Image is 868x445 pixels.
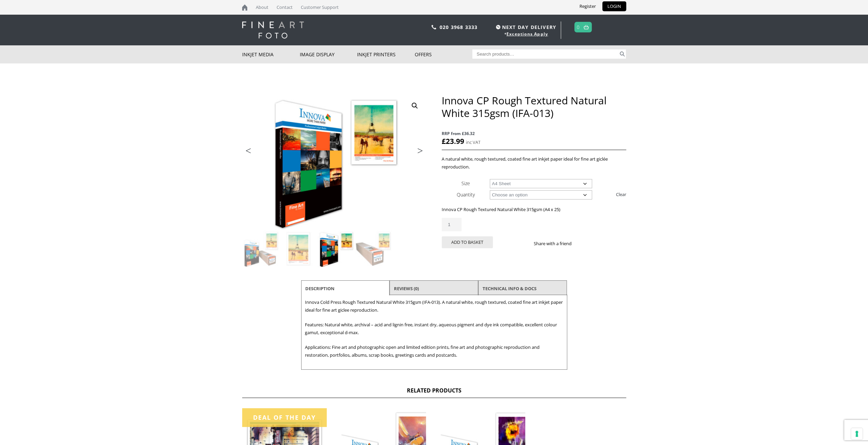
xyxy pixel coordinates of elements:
[305,321,563,337] p: Features: Natural white, archival – acid and lignin free, instant dry, aqueous pigment and dye in...
[442,130,626,137] span: RRP from £36.32
[305,282,335,295] a: Description
[318,231,354,267] img: Innova CP Rough Textured Natural White 315gsm (IFA-013) - Image 3
[442,136,446,146] span: £
[577,22,580,32] a: 0
[409,100,421,112] a: View full-screen image gallery
[242,387,626,398] h2: Related products
[442,236,493,248] button: Add to basket
[242,408,327,427] div: Deal of the day
[357,45,415,63] a: Inkjet Printers
[415,45,472,63] a: Offers
[280,231,317,267] img: Innova CP Rough Textured Natural White 315gsm (IFA-013) - Image 2
[588,241,593,246] img: twitter sharing button
[506,31,548,37] a: Exceptions Apply
[574,1,601,11] a: Register
[494,23,556,31] span: NEXT DAY DELIVERY
[305,298,563,314] p: Innova Cold Press Rough Textured Natural White 315gsm (IFA-013). A natural white, rough textured,...
[851,428,863,440] button: Your consent preferences for tracking technologies
[534,240,580,248] p: Share with a friend
[618,49,626,59] button: Search
[442,94,626,119] h1: Innova CP Rough Textured Natural White 315gsm (IFA-013)
[242,21,304,39] img: logo-white.svg
[242,231,279,267] img: Innova CP Rough Textured Natural White 315gsm (IFA-013)
[584,25,589,29] img: basket.svg
[596,241,602,246] img: email sharing button
[394,282,419,295] a: Reviews (0)
[299,45,357,63] a: Image Display
[442,136,464,146] bdi: 23.99
[442,206,626,213] p: Innova CP Rough Textured Natural White 315gsm (A4 x 25)
[602,1,626,11] a: LOGIN
[616,189,626,200] a: Clear options
[461,180,470,187] label: Size
[457,191,475,198] label: Quantity
[442,155,626,171] p: A natural white, rough textured, coated fine art inkjet paper ideal for fine art giclée reproduct...
[442,218,461,231] input: Product quantity
[431,25,436,29] img: phone.svg
[305,343,563,359] p: Applications: Fine art and photographic open and limited edition prints, fine art and photographi...
[355,231,392,267] img: Innova CP Rough Textured Natural White 315gsm (IFA-013) - Image 4
[472,49,618,59] input: Search products…
[483,282,536,295] a: TECHNICAL INFO & DOCS
[440,24,478,30] a: 020 3968 3333
[580,241,585,246] img: facebook sharing button
[242,45,300,63] a: Inkjet Media
[496,25,500,29] img: time.svg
